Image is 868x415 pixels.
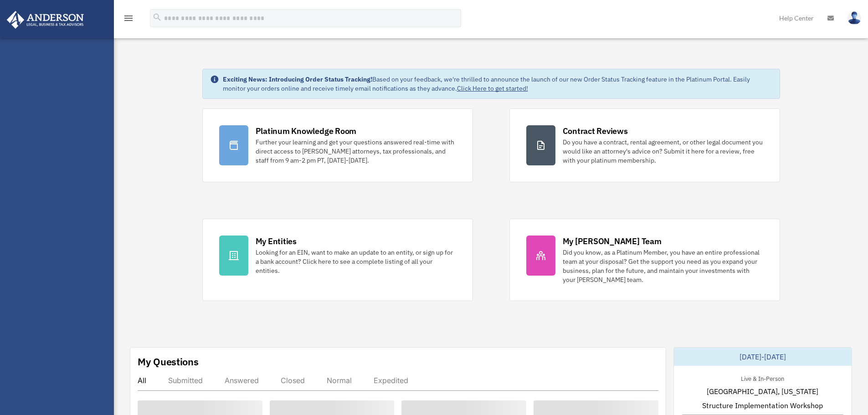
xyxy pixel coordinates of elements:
a: Platinum Knowledge Room Further your learning and get your questions answered real-time with dire... [202,108,473,182]
div: Contract Reviews [563,125,628,137]
div: Further your learning and get your questions answered real-time with direct access to [PERSON_NAM... [256,138,456,165]
div: Platinum Knowledge Room [256,125,357,137]
i: search [152,12,162,22]
a: Click Here to get started! [457,84,528,92]
div: Normal [327,376,352,385]
strong: Exciting News: Introducing Order Status Tracking! [223,75,372,83]
div: My Questions [138,355,199,369]
div: My Entities [256,236,297,247]
div: My [PERSON_NAME] Team [563,236,662,247]
img: Anderson Advisors Platinum Portal [4,11,87,29]
div: All [138,376,146,385]
div: Live & In-Person [734,373,791,383]
div: Did you know, as a Platinum Member, you have an entire professional team at your disposal? Get th... [563,248,763,284]
div: Do you have a contract, rental agreement, or other legal document you would like an attorney's ad... [563,138,763,165]
i: menu [123,13,134,24]
a: Contract Reviews Do you have a contract, rental agreement, or other legal document you would like... [509,108,780,182]
span: [GEOGRAPHIC_DATA], [US_STATE] [707,386,818,397]
div: Answered [225,376,259,385]
a: menu [123,16,134,24]
span: Structure Implementation Workshop [702,400,823,411]
img: User Pic [847,11,861,25]
div: Closed [281,376,305,385]
a: My Entities Looking for an EIN, want to make an update to an entity, or sign up for a bank accoun... [202,219,473,301]
div: [DATE]-[DATE] [674,348,852,366]
div: Expedited [374,376,408,385]
a: My [PERSON_NAME] Team Did you know, as a Platinum Member, you have an entire professional team at... [509,219,780,301]
div: Looking for an EIN, want to make an update to an entity, or sign up for a bank account? Click her... [256,248,456,275]
div: Submitted [168,376,203,385]
div: Based on your feedback, we're thrilled to announce the launch of our new Order Status Tracking fe... [223,75,772,93]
